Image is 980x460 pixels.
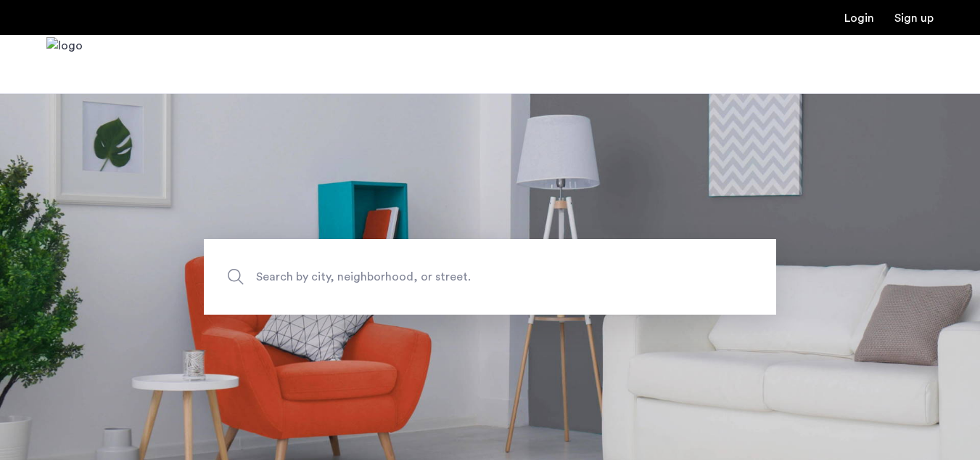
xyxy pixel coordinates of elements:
[894,12,934,24] a: Registration
[46,37,83,92] a: Cazamio Logo
[256,267,656,286] span: Search by city, neighborhood, or street.
[204,239,776,315] input: Apartment Search
[46,37,83,92] img: logo
[844,12,874,24] a: Login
